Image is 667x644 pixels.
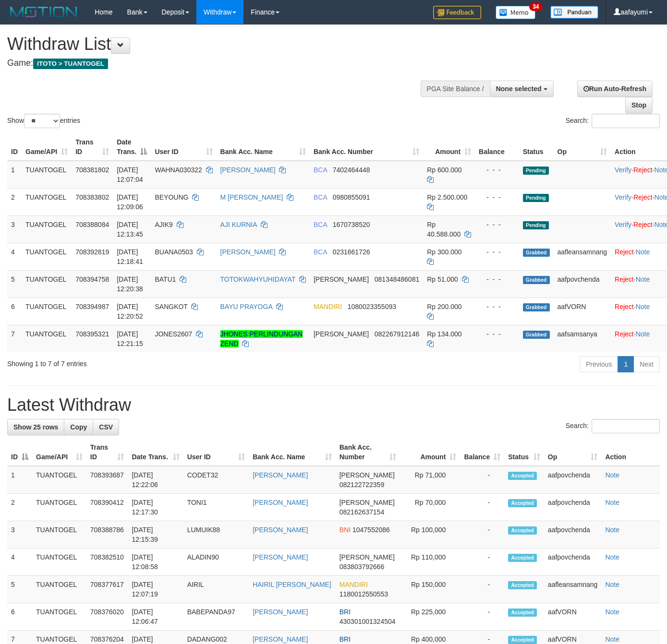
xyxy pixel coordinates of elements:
[566,114,660,128] label: Search:
[554,325,611,352] td: aafsamsanya
[22,133,72,161] th: Game/API: activate to sort column ascending
[7,325,22,352] td: 7
[183,494,249,521] td: TONI1
[7,114,80,128] label: Show entries
[75,166,109,174] span: 708381802
[636,275,650,283] a: Note
[508,581,537,589] span: Accepted
[217,133,310,161] th: Bank Acc. Name: activate to sort column ascending
[128,466,183,494] td: [DATE] 12:22:06
[32,439,86,466] th: Game/API: activate to sort column ascending
[220,166,276,174] a: [PERSON_NAME]
[333,193,370,201] span: Copy 0980855091 to clipboard
[155,303,187,310] span: SANGKOT
[70,423,87,431] span: Copy
[496,6,536,19] img: Button%20Memo.svg
[7,215,22,243] td: 3
[183,521,249,549] td: LUMUIK88
[427,303,461,310] span: Rp 200.000
[128,603,183,631] td: [DATE] 12:06:47
[636,303,650,310] a: Note
[220,193,283,201] a: M [PERSON_NAME]
[605,526,619,534] a: Note
[615,275,634,283] a: Reject
[7,188,22,215] td: 2
[183,603,249,631] td: BABEPANDA97
[550,6,598,19] img: panduan.png
[220,221,257,228] a: AJI KURNIA
[314,193,327,201] span: BCA
[615,303,634,310] a: Reject
[460,494,504,521] td: -
[340,526,351,534] span: BNI
[601,439,660,466] th: Action
[479,247,515,257] div: - - -
[7,298,22,325] td: 6
[400,466,461,494] td: Rp 71,000
[75,221,109,228] span: 708388084
[554,298,611,325] td: aafVORN
[24,114,60,128] select: Showentries
[128,439,183,466] th: Date Trans.: activate to sort column ascending
[333,248,370,256] span: Copy 0231661726 to clipboard
[633,193,653,201] a: Reject
[400,494,461,521] td: Rp 70,000
[253,499,308,506] a: [PERSON_NAME]
[75,248,109,256] span: 708392819
[64,419,93,435] a: Copy
[7,270,22,298] td: 5
[636,248,650,256] a: Note
[7,549,32,576] td: 4
[508,499,537,507] span: Accepted
[523,331,550,339] span: Grabbed
[253,635,308,643] a: [PERSON_NAME]
[113,133,151,161] th: Date Trans.: activate to sort column descending
[86,439,128,466] th: Trans ID: activate to sort column ascending
[314,330,369,338] span: [PERSON_NAME]
[433,6,481,19] img: Feedback.jpg
[523,276,550,284] span: Grabbed
[421,81,490,97] div: PGA Site Balance /
[155,193,188,201] span: BEYOUNG
[375,275,419,283] span: Copy 081348486081 to clipboard
[529,2,542,11] span: 34
[117,221,143,238] span: [DATE] 12:13:45
[400,576,461,603] td: Rp 150,000
[75,303,109,310] span: 708394987
[22,188,72,215] td: TUANTOGEL
[117,330,143,347] span: [DATE] 12:21:15
[7,59,435,68] h4: Game:
[340,499,395,506] span: [PERSON_NAME]
[577,81,653,97] a: Run Auto-Refresh
[155,330,192,338] span: JONES2607
[7,5,80,19] img: MOTION_logo.png
[523,303,550,311] span: Grabbed
[314,248,327,256] span: BCA
[615,248,634,256] a: Reject
[117,193,143,211] span: [DATE] 12:09:06
[333,166,370,174] span: Copy 7402464448 to clipboard
[7,521,32,549] td: 3
[490,81,554,97] button: None selected
[523,194,549,202] span: Pending
[128,576,183,603] td: [DATE] 12:07:19
[32,521,86,549] td: TUANTOGEL
[13,423,58,431] span: Show 25 rows
[544,466,602,494] td: aafpovchenda
[99,423,113,431] span: CSV
[32,466,86,494] td: TUANTOGEL
[475,133,519,161] th: Balance
[427,248,461,256] span: Rp 300.000
[314,221,327,228] span: BCA
[183,439,249,466] th: User ID: activate to sort column ascending
[151,133,216,161] th: User ID: activate to sort column ascending
[633,166,653,174] a: Reject
[7,419,64,435] a: Show 25 rows
[220,275,296,283] a: TOTOKWAHYUHIDAYAT
[253,471,308,479] a: [PERSON_NAME]
[117,275,143,293] span: [DATE] 12:20:38
[128,521,183,549] td: [DATE] 12:15:39
[22,298,72,325] td: TUANTOGEL
[22,215,72,243] td: TUANTOGEL
[460,521,504,549] td: -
